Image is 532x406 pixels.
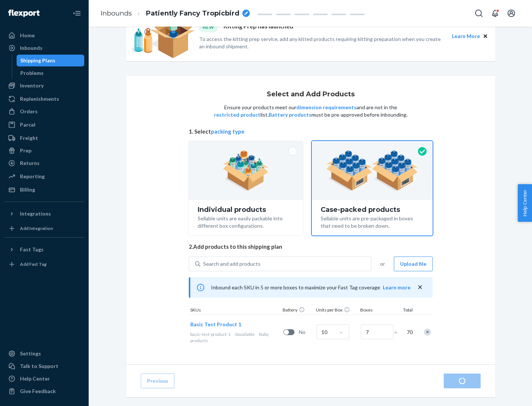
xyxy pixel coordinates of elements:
[213,104,408,118] p: Ensure your products meet our and are not in the list. must be pre-approved before inbounding.
[190,321,241,328] button: Basic Test Product 1
[95,3,256,24] ol: breadcrumbs
[190,321,241,327] span: Basic Test Product 1
[4,258,84,270] a: Add Fast Tag
[4,171,84,182] a: Reporting
[17,55,85,66] a: Shipping Plans
[17,67,85,79] a: Problems
[224,22,293,32] p: Kitting Prep has launched
[20,362,58,370] div: Talk to Support
[20,261,47,267] div: Add Fast Tag
[20,173,45,180] div: Reporting
[20,32,35,39] div: Home
[504,6,519,21] button: Open account menu
[141,374,174,388] button: Previous
[394,328,402,336] span: =
[396,307,414,314] div: Total
[269,111,311,118] button: Battery products
[189,277,433,298] div: Inbound each SKU in 5 or more boxes to maximize your Fast Tag coverage
[4,157,84,169] a: Returns
[4,184,84,196] a: Billing
[190,331,231,337] span: basic-test-product-1
[424,328,431,336] div: Remove Item
[223,150,269,191] img: individual-pack.facf35554cb0f1810c75b2bd6df2d64e.png
[4,42,84,54] a: Inbounds
[4,145,84,156] a: Prep
[199,35,445,50] p: To access the kitting prep service, add any kitted products requiring kitting preparation when yo...
[281,307,314,314] div: Battery
[8,10,40,17] img: Flexport logo
[69,6,84,21] button: Close Navigation
[267,91,355,98] h1: Select and Add Products
[4,30,84,41] a: Home
[471,6,486,21] button: Open Search Box
[4,348,84,359] a: Settings
[321,206,424,213] div: Case-packed products
[314,307,359,314] div: Units per Box
[4,132,84,144] a: Freight
[4,106,84,117] a: Orders
[189,128,433,135] span: 1. Select
[317,324,349,339] input: Case Quantity
[452,32,480,40] button: Learn More
[20,82,44,89] div: Inventory
[4,80,84,92] a: Inventory
[321,213,424,230] div: Sellable units are pre-packaged in boxes that need to be broken down.
[20,246,44,253] div: Fast Tags
[146,9,239,18] span: Patiently Fancy Tropicbird
[190,331,280,344] div: Baby products
[416,283,424,291] button: close
[4,373,84,385] a: Help Center
[214,111,260,118] button: restricted product
[20,186,35,193] div: Billing
[20,44,42,52] div: Inbounds
[4,385,84,397] button: Give Feedback
[383,284,410,291] button: Learn more
[405,328,413,336] span: 70
[4,208,84,220] button: Integrations
[20,210,51,217] div: Integrations
[20,134,38,142] div: Freight
[199,22,218,32] div: NEW
[296,104,357,111] button: dimension requirements
[4,93,84,105] a: Replenishments
[359,307,396,314] div: Boxes
[20,350,41,357] div: Settings
[394,257,433,271] button: Upload file
[481,32,490,40] button: Close
[20,147,31,154] div: Prep
[380,260,385,268] span: or
[20,95,59,103] div: Replenishments
[235,331,255,337] span: 0 available
[20,159,40,167] div: Returns
[198,213,294,230] div: Sellable units are easily packable into different box configurations.
[20,225,53,231] div: Add Integration
[189,307,281,314] div: SKUs
[20,57,55,64] div: Shipping Plans
[4,119,84,131] a: Parcel
[4,223,84,234] a: Add Integration
[488,6,502,21] button: Open notifications
[4,244,84,255] button: Fast Tags
[361,324,393,339] input: Number of boxes
[326,150,418,191] img: case-pack.59cecea509d18c883b923b81aeac6d0b.png
[4,360,84,372] a: Talk to Support
[20,108,38,115] div: Orders
[100,9,132,17] a: Inbounds
[20,121,35,128] div: Parcel
[189,243,433,251] span: 2. Add products to this shipping plan
[20,375,50,382] div: Help Center
[299,328,314,336] span: No
[203,260,260,268] div: Search and add products
[518,184,532,222] button: Help Center
[211,128,245,135] button: packing type
[20,69,44,77] div: Problems
[20,388,56,395] div: Give Feedback
[198,206,294,213] div: Individual products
